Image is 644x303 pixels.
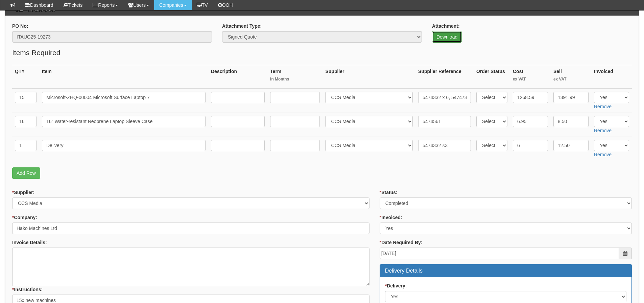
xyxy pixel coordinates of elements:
label: Supplier: [12,189,34,196]
th: Item [39,65,208,89]
a: Remove [594,152,612,157]
small: In Months [270,76,320,82]
label: Delivery: [385,282,407,289]
label: Company: [12,214,37,221]
th: Supplier [323,65,415,89]
th: Invoiced [591,65,632,89]
label: Date Required By: [380,239,423,246]
th: Supplier Reference [415,65,474,89]
label: PO No: [12,23,28,29]
th: Cost [510,65,551,89]
th: Order Status [474,65,510,89]
legend: Items Required [12,48,60,58]
th: QTY [12,65,39,89]
label: Attachment Type: [222,23,262,29]
small: ex VAT [553,76,589,82]
h3: Delivery Details [385,268,626,274]
label: Invoice Details: [12,239,47,246]
label: Status: [380,189,398,196]
th: Description [208,65,267,89]
a: Remove [594,104,612,109]
a: Remove [594,128,612,133]
label: Invoiced: [380,214,402,221]
a: Download [432,31,462,43]
label: Instructions: [12,286,43,293]
th: Sell [551,65,591,89]
th: Term [267,65,323,89]
small: ex VAT [513,76,548,82]
a: Add Row [12,167,40,179]
label: Attachment: [432,23,460,29]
